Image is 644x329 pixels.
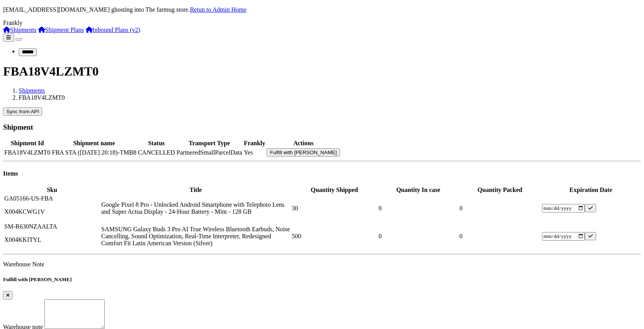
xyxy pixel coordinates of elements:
[51,139,137,147] th: Shipment name
[4,223,100,250] td: SM-R630NZAALTA
[176,148,243,157] td: PartneredSmallParcelData
[378,195,458,222] td: 0
[101,195,290,222] td: Google Pixel 8 Pro - Unlocked Android Smartphone with Telephoto Lens and Super Actua Display - 24...
[3,170,641,177] h4: Items
[3,64,641,79] h1: FBA18V4LZMT0
[267,148,340,157] button: Fulfill with [PERSON_NAME]
[86,26,141,33] a: Inbound Plans (v2)
[3,6,641,13] p: [EMAIL_ADDRESS][DOMAIN_NAME] ghosting into The farmug store.
[101,186,290,194] th: Title
[190,6,246,13] a: Retun to Admin Home
[291,223,377,250] td: 500
[243,139,266,147] th: Frankly
[137,139,175,147] th: Status
[378,223,458,250] td: 0
[38,26,84,33] a: Shipment Plans
[16,38,22,40] button: Toggle navigation
[176,139,243,147] th: Transport Type
[542,186,640,194] th: Expiration Date
[101,223,290,250] td: SAMSUNG Galaxy Buds 3 Pro AI True Wireless Bluetooth Earbuds, Noise Cancelling, Sound Optimizatio...
[3,19,641,26] div: Frankly
[51,148,137,157] td: FBA STA ([DATE] 20:18)-TMB8
[19,94,641,101] li: FBA18V4LZMT0
[19,87,45,94] a: Shipments
[3,107,42,116] button: Sync from API
[378,186,458,194] th: Quantity In case
[291,195,377,222] td: 30
[266,139,340,147] th: Actions
[459,186,541,194] th: Quantity Packed
[243,148,266,157] td: Yes
[3,291,12,299] button: Close
[3,276,641,283] h5: Fulfill with [PERSON_NAME]
[137,148,175,157] td: CANCELLED
[459,195,541,222] td: 0
[291,186,377,194] th: Quantity Shipped
[4,139,51,147] th: Shipment Id
[3,26,37,33] a: Shipments
[4,236,100,243] p: X004KKITYL
[4,186,100,194] th: Sku
[3,123,641,132] h3: Shipment
[3,261,641,268] p: Warehouse Note
[459,223,541,250] td: 0
[4,208,100,215] p: X004KCWG1V
[4,195,100,222] td: GA05166-US-FBA
[4,148,51,157] td: FBA18V4LZMT0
